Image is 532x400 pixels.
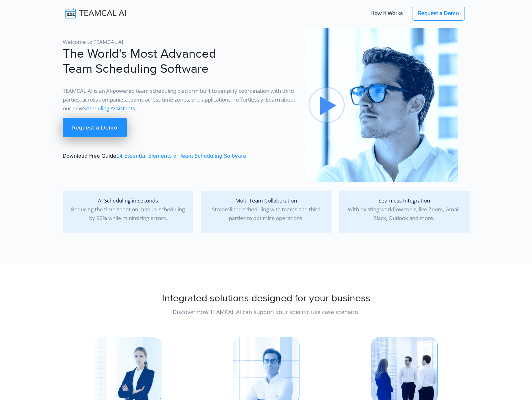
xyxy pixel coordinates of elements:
[116,153,246,159] a: 14 Essential Elements of Team Scheduling Software
[63,308,470,316] p: Discover how TEAMCAL AI can support your specific use case scenario.
[83,105,135,112] a: Scheduling Assistants
[412,6,465,21] a: Request a Demo
[379,197,430,204] span: Seamless Integration
[344,196,465,223] p: With existing workflow tools, like Zoom, Gmail, Slack, Outlook and more.
[63,118,127,137] a: Request a Demo
[304,28,458,182] img: pic
[59,28,301,182] div: Download Free Guide
[98,197,158,204] span: AI Scheduling in Seconds
[63,87,297,113] p: TEAMCAL AI is an AI-powered team scheduling platform built to simplify coordination with third pa...
[206,196,326,223] p: Streamlined scheduling with teams and third parties to optimize operations.
[63,38,297,46] p: Welcome to TEAMCAL AI
[364,7,409,20] a: How It Works
[63,46,297,76] h1: The World's Most Advanced Team Scheduling Software
[63,292,470,304] h2: Integrated solutions designed for your business
[68,196,188,223] p: Reducing the time spent on manual scheduling by 90% while minimizing errors.
[235,197,297,204] span: Multi-Team Collaboration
